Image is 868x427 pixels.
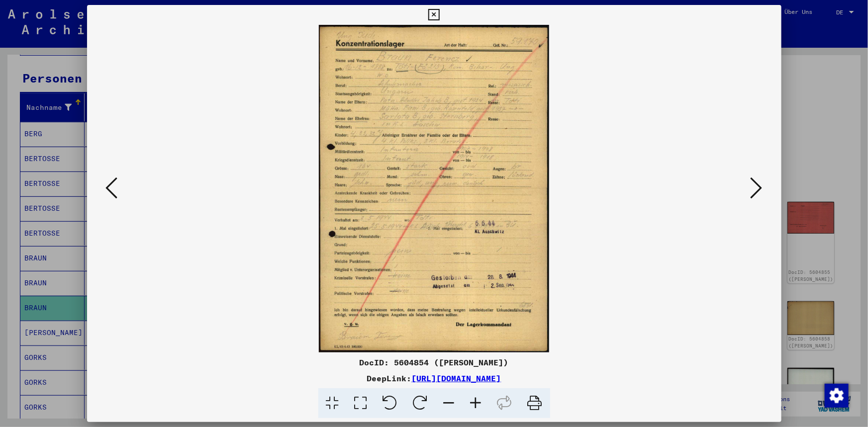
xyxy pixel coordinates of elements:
a: [URL][DOMAIN_NAME] [412,373,501,383]
div: Zustimmung ändern [824,383,848,407]
div: DeepLink: [87,372,781,384]
div: DocID: 5604854 ([PERSON_NAME]) [87,356,781,368]
img: Zustimmung ändern [825,384,849,408]
img: 001.jpg [121,25,748,352]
